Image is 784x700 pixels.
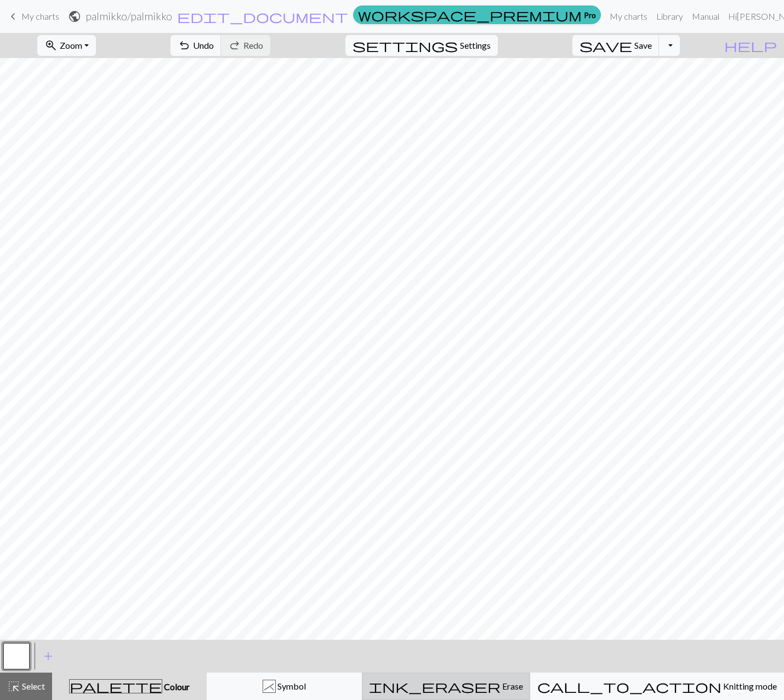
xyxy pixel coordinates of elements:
a: Pro [353,5,601,24]
span: highlight_alt [7,679,20,694]
span: settings [353,38,458,53]
button: Save [572,35,660,56]
span: Save [634,40,652,50]
button: SettingsSettings [345,35,498,56]
span: ink_eraser [369,679,501,694]
span: keyboard_arrow_left [7,9,20,24]
a: My charts [605,5,652,27]
a: Manual [688,5,724,27]
button: * Symbol [207,673,362,700]
span: help [724,38,777,53]
span: call_to_action [537,679,721,694]
span: palette [70,679,162,694]
button: Undo [171,35,221,56]
h2: palmikko / palmikko [86,10,172,22]
span: public [68,9,81,24]
span: Zoom [60,40,82,50]
button: Erase [362,673,530,700]
button: Colour [52,673,207,700]
span: Colour [162,681,190,692]
span: workspace_premium [358,7,582,22]
button: Zoom [37,35,96,56]
a: My charts [7,7,59,26]
span: Knitting mode [721,681,777,691]
span: undo [178,38,191,53]
span: edit_document [177,9,348,24]
span: Erase [501,681,523,691]
span: Symbol [276,681,306,691]
span: save [580,38,632,53]
span: add [42,649,55,664]
a: Library [652,5,688,27]
span: Select [20,681,45,691]
span: My charts [21,11,59,21]
span: Undo [193,40,214,50]
span: zoom_in [44,38,58,53]
i: Settings [353,39,458,52]
button: Knitting mode [530,673,784,700]
span: Settings [460,39,491,52]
